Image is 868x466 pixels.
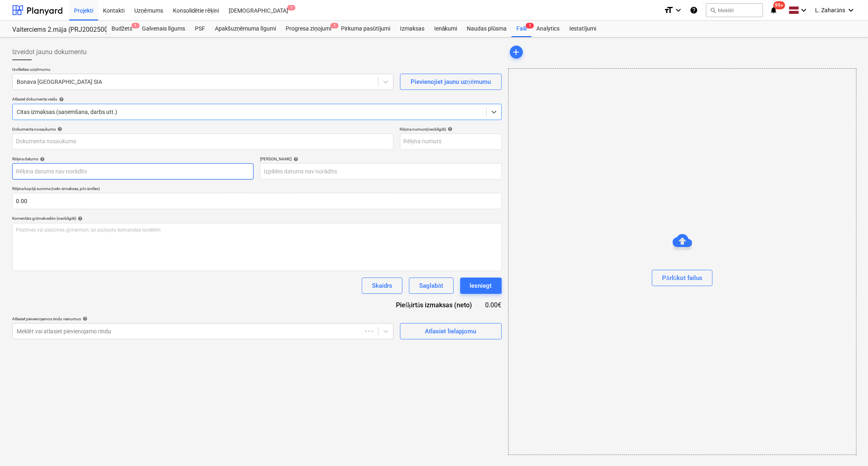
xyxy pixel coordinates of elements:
input: Dokumenta nosaukums [12,133,394,150]
div: Faili [512,21,531,37]
span: help [57,97,64,102]
div: Dokumenta nosaukums [12,127,394,132]
div: Valterciems 2.māja (PRJ2002500) - 2601936 [12,26,97,34]
span: help [76,216,83,221]
a: Budžets1 [107,21,137,37]
div: Pārlūkot failus [662,273,702,283]
div: Atlasiet pievienojamos rindu vienumus [12,316,394,322]
span: 1 [131,23,140,28]
div: Progresa ziņojumi [281,21,336,37]
i: notifications [770,5,778,15]
div: Pārlūkot failus [508,68,857,455]
div: Rēķina datums [12,156,254,162]
a: Izmaksas [395,21,429,37]
iframe: Chat Widget [827,427,868,466]
a: PSF [190,21,210,37]
div: Komentārs grāmatvedim (neobligāti) [12,216,502,221]
span: help [446,127,453,131]
div: Piešķirtās izmaksas (neto) [389,300,485,310]
div: Atlasiet dokumenta veidu [12,96,502,102]
span: 7 [287,5,295,11]
a: Analytics [531,21,564,37]
i: keyboard_arrow_down [799,5,809,15]
a: Ienākumi [429,21,462,37]
button: Pievienojiet jaunu uzņēmumu [400,74,502,90]
button: Saglabāt [409,278,453,294]
span: help [38,157,45,162]
input: Rēķina datums nav norādīts [12,163,254,179]
a: Faili1 [512,21,531,37]
button: Iesniegt [460,278,502,294]
div: Skaidrs [372,280,392,291]
div: Pievienojiet jaunu uzņēmumu [411,77,491,87]
span: 99+ [773,1,785,9]
input: Rēķina kopējā summa (neto izmaksas, pēc izvēles) [12,193,502,209]
i: keyboard_arrow_down [673,5,683,15]
span: help [81,316,87,321]
p: Izvēlieties uzņēmumu [12,67,394,74]
div: Iesniegt [470,280,492,291]
a: Apakšuzņēmuma līgumi [210,21,281,37]
div: Saglabāt [419,280,443,291]
div: Atlasiet lielapjomu [425,326,477,337]
div: Rēķina numurs (neobligāti) [400,127,502,132]
a: Naudas plūsma [462,21,512,37]
span: add [512,47,521,57]
button: Atlasiet lielapjomu [400,323,502,339]
a: Progresa ziņojumi1 [281,21,336,37]
i: format_size [664,5,673,15]
input: Rēķina numurs [400,133,502,150]
div: [PERSON_NAME] [260,156,501,162]
span: Izveidot jaunu dokumentu [12,47,87,57]
a: Galvenais līgums [137,21,190,37]
span: help [56,127,62,131]
div: 0.00€ [485,300,502,310]
input: Izpildes datums nav norādīts [260,163,501,179]
p: Rēķina kopējā summa (neto izmaksas, pēc izvēles) [12,186,502,193]
a: Pirkuma pasūtījumi [336,21,395,37]
i: Zināšanu pamats [690,5,698,15]
span: help [292,157,298,162]
div: Budžets [107,21,137,37]
button: Pārlūkot failus [652,270,713,286]
a: Iestatījumi [564,21,601,37]
i: keyboard_arrow_down [846,5,856,15]
button: Meklēt [706,3,763,17]
button: Skaidrs [362,278,402,294]
span: 1 [526,23,534,28]
span: L. Zaharāns [816,7,845,14]
span: search [710,7,716,13]
span: 1 [330,23,339,28]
